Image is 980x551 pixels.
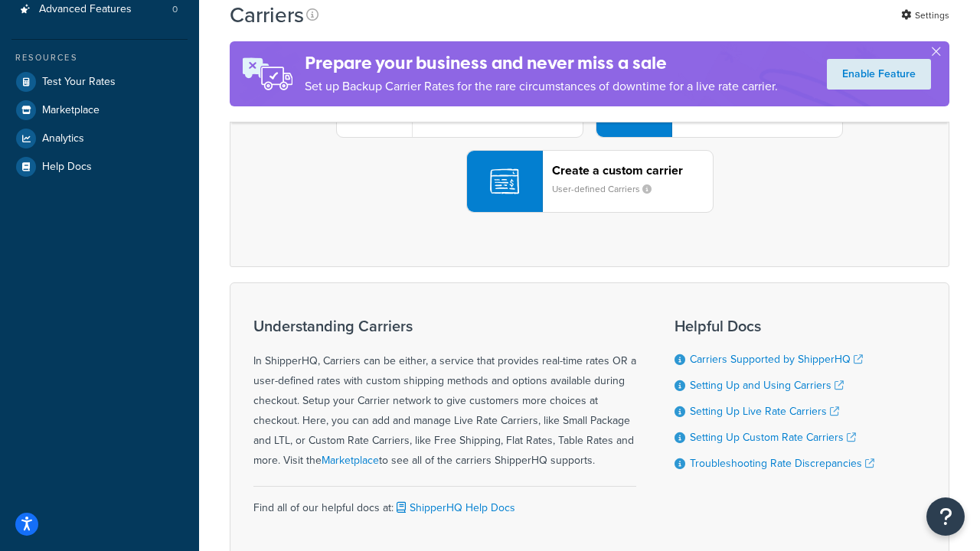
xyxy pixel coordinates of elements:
img: ad-rules-rateshop-fe6ec290ccb7230408bd80ed9643f0289d75e0ffd9eb532fc0e269fcd187b520.png [230,41,305,106]
a: Setting Up Custom Rate Carriers [690,429,856,445]
a: Analytics [11,125,188,152]
h4: Prepare your business and never miss a sale [305,51,778,76]
span: Advanced Features [39,3,132,16]
button: Open Resource Center [926,497,965,536]
span: Analytics [42,132,84,145]
header: Create a custom carrier [552,163,713,178]
h3: Understanding Carriers [253,318,636,334]
div: Resources [11,51,188,64]
h3: Helpful Docs [675,318,874,334]
button: Create a custom carrierUser-defined Carriers [466,150,714,213]
a: Settings [901,5,949,26]
a: Setting Up and Using Carriers [690,377,844,393]
span: Test Your Rates [42,76,116,89]
div: In ShipperHQ, Carriers can be either, a service that provides real-time rates OR a user-defined r... [253,318,636,471]
a: Setting Up Live Rate Carriers [690,403,839,419]
a: Marketplace [11,96,188,124]
p: Set up Backup Carrier Rates for the rare circumstances of downtime for a live rate carrier. [305,76,778,97]
span: Help Docs [42,161,92,174]
a: Marketplace [322,452,379,468]
a: Carriers Supported by ShipperHQ [690,351,863,367]
a: ShipperHQ Help Docs [394,500,515,516]
a: Help Docs [11,153,188,181]
span: Marketplace [42,104,100,117]
img: icon-carrier-custom-c93b8a24.svg [490,167,519,196]
a: Troubleshooting Rate Discrepancies [690,455,874,471]
a: Enable Feature [827,59,931,90]
div: Find all of our helpful docs at: [253,486,636,518]
span: 0 [172,3,178,16]
small: User-defined Carriers [552,182,664,196]
a: Test Your Rates [11,68,188,96]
